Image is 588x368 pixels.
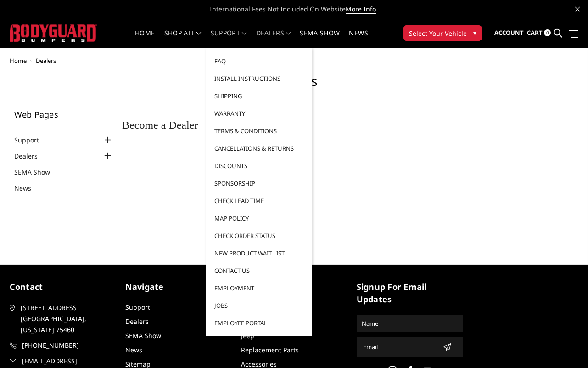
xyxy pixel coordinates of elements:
input: Email [359,340,439,354]
a: SEMA Show [14,167,62,177]
input: Name [358,316,462,331]
a: Employee Portal [210,314,308,332]
a: Jobs [210,297,308,314]
a: Warranty [210,105,308,122]
a: Cancellations & Returns [210,140,308,157]
span: Account [494,28,524,37]
a: Home [135,30,155,48]
a: Dealers [256,30,291,48]
a: Discounts [210,157,308,175]
a: shop all [164,30,202,48]
span: Cart [527,28,543,37]
h5: Web Pages [14,110,113,119]
a: Shipping [210,87,308,105]
a: Account [494,21,524,45]
span: [STREET_ADDRESS] [GEOGRAPHIC_DATA], [US_STATE] 75460 [21,302,114,335]
span: [PHONE_NUMBER] [22,340,116,351]
span: Dealers [36,57,56,65]
iframe: Chat Widget [542,324,588,368]
a: Support [211,30,247,48]
a: Replacement Parts [241,345,299,354]
a: News [14,183,43,193]
a: Contact Us [210,262,308,279]
a: SEMA Show [300,30,340,48]
a: Support [125,303,150,311]
a: Cart 0 [527,21,551,45]
a: SEMA Show [125,331,161,340]
a: MAP Policy [210,209,308,227]
span: ▾ [473,28,476,38]
a: News [349,30,368,48]
a: Check Lead Time [210,192,308,209]
a: Home [10,57,27,65]
span: Select Your Vehicle [409,28,467,38]
h5: Navigate [125,281,232,293]
h5: signup for email updates [357,281,463,306]
a: Terms & Conditions [210,122,308,140]
a: Employment [210,279,308,297]
button: Select Your Vehicle [403,25,482,41]
h1: Dealers [10,74,579,96]
a: Check Order Status [210,227,308,244]
a: Become a Dealer [122,122,198,130]
a: Install Instructions [210,70,308,87]
a: Dealers [125,317,149,326]
img: BODYGUARD BUMPERS [10,24,97,41]
a: More Info [346,5,376,14]
a: Support [14,135,50,145]
span: 0 [544,29,551,36]
a: News [125,345,142,354]
h5: contact [10,281,116,293]
a: New Product Wait List [210,244,308,262]
a: Dealers [14,151,49,161]
a: FAQ [210,52,308,70]
a: [PHONE_NUMBER] [10,340,116,351]
a: Sponsorship [210,175,308,192]
span: Become a Dealer [122,119,198,131]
